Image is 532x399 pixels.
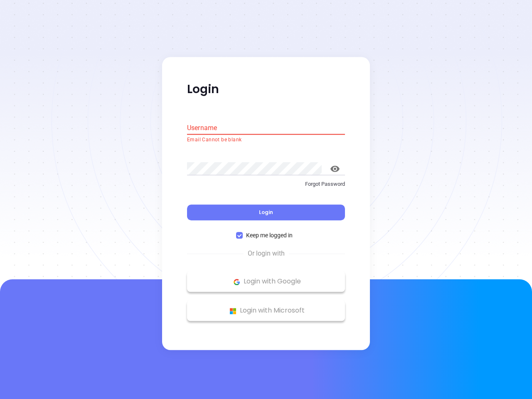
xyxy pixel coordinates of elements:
a: Forgot Password [187,180,345,195]
span: Login [259,209,273,216]
button: toggle password visibility [325,159,345,179]
p: Login [187,82,345,97]
button: Microsoft Logo Login with Microsoft [187,300,345,321]
p: Login with Google [191,276,341,288]
span: Or login with [244,249,289,259]
span: Keep me logged in [243,231,296,240]
img: Google Logo [232,277,242,287]
button: Google Logo Login with Google [187,271,345,292]
button: Login [187,205,345,221]
p: Login with Microsoft [191,305,341,317]
p: Forgot Password [187,180,345,188]
p: Email Cannot be blank [187,136,345,144]
img: Microsoft Logo [228,306,238,316]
